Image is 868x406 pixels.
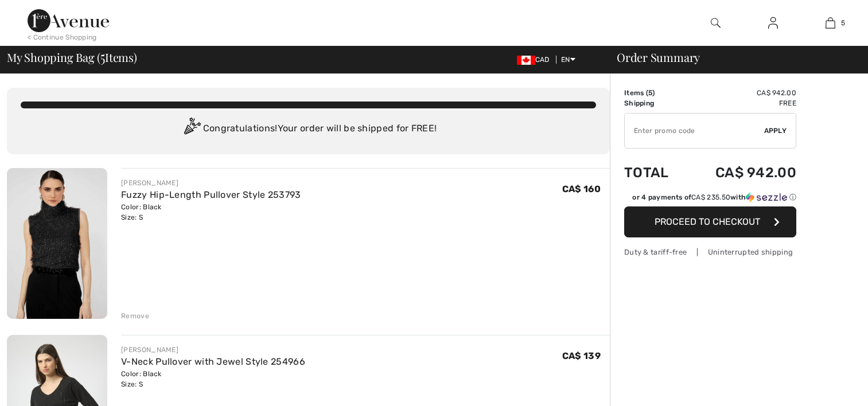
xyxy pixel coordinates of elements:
[121,345,305,355] div: [PERSON_NAME]
[7,52,137,63] span: My Shopping Bag ( Items)
[603,52,861,63] div: Order Summary
[100,49,105,64] span: 5
[826,16,835,30] img: My Bag
[648,89,652,97] span: 5
[21,118,596,140] div: Congratulations! Your order will be shipped for FREE!
[517,56,554,64] span: CAD
[841,18,845,28] span: 5
[562,184,601,194] span: CA$ 160
[121,189,301,200] a: Fuzzy Hip-Length Pullover Style 253793
[517,56,535,65] img: Canadian Dollar
[655,216,760,227] span: Proceed to Checkout
[685,153,796,192] td: CA$ 942.00
[121,202,301,222] div: Color: Black Size: S
[624,192,796,206] div: or 4 payments ofCA$ 235.50withSezzle Click to learn more about Sezzle
[180,118,203,140] img: Congratulation2.svg
[624,88,685,98] td: Items ( )
[624,206,796,237] button: Proceed to Checkout
[121,311,149,321] div: Remove
[759,16,787,30] a: Sign In
[764,126,787,136] span: Apply
[624,247,796,257] div: Duty & tariff-free | Uninterrupted shipping
[121,369,305,389] div: Color: Black Size: S
[121,356,305,367] a: V-Neck Pullover with Jewel Style 254966
[685,88,796,98] td: CA$ 942.00
[632,192,796,202] div: or 4 payments of with
[28,32,97,42] div: < Continue Shopping
[691,193,730,201] span: CA$ 235.50
[746,192,787,202] img: Sezzle
[562,350,601,361] span: CA$ 139
[711,16,721,30] img: search the website
[624,98,685,108] td: Shipping
[768,16,778,30] img: My Info
[121,178,301,188] div: [PERSON_NAME]
[625,114,764,148] input: Promo code
[802,16,858,30] a: 5
[28,9,109,32] img: 1ère Avenue
[7,168,107,319] img: Fuzzy Hip-Length Pullover Style 253793
[561,56,575,64] span: EN
[685,98,796,108] td: Free
[624,153,685,192] td: Total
